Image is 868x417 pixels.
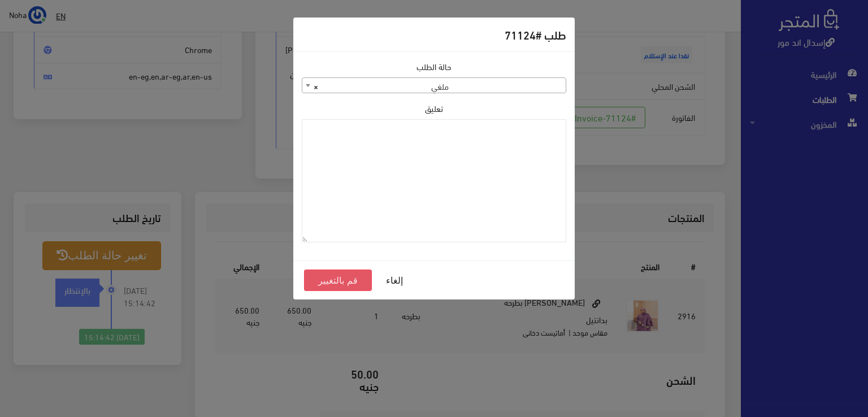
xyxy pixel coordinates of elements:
[416,60,452,73] label: حالة الطلب
[425,102,443,115] label: تعليق
[372,270,417,291] button: إلغاء
[14,340,57,383] iframe: Drift Widget Chat Controller
[302,77,566,93] span: ملغي
[304,270,372,291] button: قم بالتغيير
[314,78,318,94] span: ×
[505,26,566,43] h5: طلب #71124
[302,78,566,94] span: ملغي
